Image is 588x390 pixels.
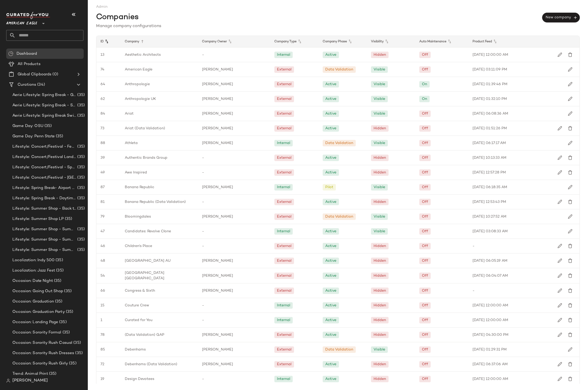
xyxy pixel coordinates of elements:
[473,96,507,102] span: [DATE] 01:32:10 PM
[374,170,386,175] div: Hidden
[96,36,121,47] div: ID
[473,82,507,87] span: [DATE] 01:39:46 PM
[125,52,161,58] span: Aesthetic Architects
[12,175,76,181] span: Lifestyle: Concert/Festival - [GEOGRAPHIC_DATA]
[325,376,336,382] div: Active
[12,361,68,367] span: Occasion: Sorority Rush Girly
[202,140,233,146] span: [PERSON_NAME]
[125,270,194,281] span: [GEOGRAPHIC_DATA] [GEOGRAPHIC_DATA]
[473,243,475,249] span: -
[422,317,428,323] div: Off
[374,67,385,72] div: Visible
[125,332,164,338] span: (Data Validation) GAP
[12,371,48,377] span: Trend: Animal Print
[76,247,85,253] span: (35)
[277,111,291,116] div: External
[12,144,76,150] span: Lifestyle: Concert/Festival - Femme
[18,71,51,77] span: Global Clipboards
[125,303,149,308] span: Couture Crew
[325,185,333,190] div: Pilot
[12,154,76,160] span: Lifestyle: Concert/Festival Landing Page
[12,226,76,232] span: Lifestyle: Summer Shop - Summer Abroad
[277,214,291,219] div: External
[51,71,58,77] span: (0)
[277,376,290,382] div: Internal
[198,36,270,47] div: Company Owner
[202,258,233,264] span: [PERSON_NAME]
[100,111,105,116] span: 84
[374,303,386,308] div: Hidden
[12,123,43,129] span: Game Day: OSU
[202,317,204,323] span: -
[558,126,562,131] img: svg%3e
[43,123,52,129] span: (35)
[18,61,41,67] span: All Products
[422,347,428,352] div: Off
[125,140,138,146] span: Athleta
[100,317,102,323] span: 1
[12,216,64,222] span: Lifestyle: Summer Shop LP
[422,111,428,116] div: Off
[277,347,291,352] div: External
[277,52,290,58] div: Internal
[374,185,385,190] div: Visible
[325,126,336,131] div: Active
[473,303,508,308] span: [DATE] 12:00:00 AM
[568,288,572,293] img: svg%3e
[473,170,506,175] span: [DATE] 12:57:28 PM
[96,12,139,23] span: Companies
[568,67,572,72] img: svg%3e
[325,288,336,293] div: Active
[374,82,385,87] div: Visible
[568,303,572,308] img: svg%3e
[76,185,85,191] span: (35)
[558,362,562,367] img: svg%3e
[558,155,562,160] img: svg%3e
[55,268,64,274] span: (35)
[374,273,386,278] div: Hidden
[374,199,386,205] div: Hidden
[568,347,572,352] img: svg%3e
[374,126,386,131] div: Hidden
[74,350,83,356] span: (35)
[100,140,105,146] span: 88
[473,273,508,278] span: [DATE] 06:04:07 AM
[473,52,508,58] span: [DATE] 12:00:00 AM
[100,303,104,308] span: 15
[76,113,85,119] span: (35)
[68,361,76,367] span: (35)
[374,332,386,338] div: Hidden
[422,362,428,367] div: Off
[48,371,57,377] span: (35)
[65,309,73,315] span: (35)
[473,140,506,146] span: [DATE] 06:17:17 AM
[100,67,104,72] span: 74
[100,332,105,338] span: 78
[100,347,105,352] span: 85
[468,36,551,47] div: Product Feed
[422,214,428,219] div: Off
[568,332,572,337] img: svg%3e
[12,340,72,346] span: Occasion: Sorority Rush Casual
[76,92,85,98] span: (35)
[422,199,428,205] div: Off
[568,229,572,234] img: svg%3e
[277,258,291,264] div: External
[325,199,336,205] div: Active
[558,200,562,204] img: svg%3e
[325,111,336,116] div: Active
[202,82,233,87] span: [PERSON_NAME]
[53,278,61,284] span: (35)
[12,113,76,119] span: Aerie Lifestyle: Spring Break Swimsuits Landing Page
[12,350,74,356] span: Occasion: Sorority Rush Dresses
[325,273,336,278] div: Active
[367,36,415,47] div: Visibility
[12,330,61,336] span: Occasion: Sorority Formal
[277,126,291,131] div: External
[374,155,386,161] div: Hidden
[100,229,105,234] span: 47
[202,376,204,382] span: -
[76,226,85,232] span: (35)
[100,52,104,58] span: 13
[422,52,428,58] div: Off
